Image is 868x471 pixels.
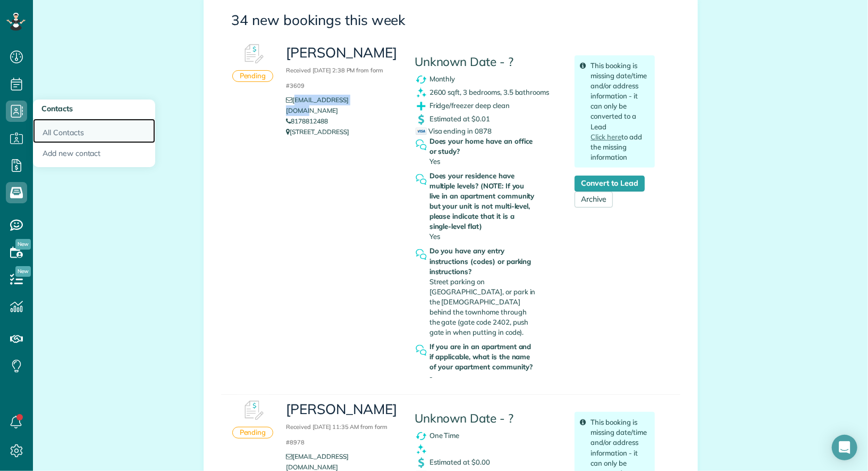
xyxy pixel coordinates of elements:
a: Add new contact [33,143,155,168]
a: Click here [591,133,621,141]
div: Pending [232,70,274,82]
span: Street parking on [GEOGRAPHIC_DATA], or park in the [DEMOGRAPHIC_DATA] behind the townhome throug... [429,277,536,336]
a: Convert to Lead [575,176,644,192]
span: New [15,239,31,250]
span: Visa ending in 0878 [416,127,492,135]
a: Archive [575,192,613,208]
img: recurrence_symbol_icon-7cc721a9f4fb8f7b0289d3d97f09a2e367b638918f1a67e51b1e7d8abe5fb8d8.png [415,429,428,443]
h3: 34 new bookings this week [232,13,670,28]
img: question_symbol_icon-fa7b350da2b2fea416cef77984ae4cf4944ea5ab9e3d5925827a5d6b7129d3f6.png [415,344,428,357]
img: recurrence_symbol_icon-7cc721a9f4fb8f7b0289d3d97f09a2e367b638918f1a67e51b1e7d8abe5fb8d8.png [415,73,428,86]
span: Monthly [429,75,456,83]
span: Yes [429,232,440,241]
a: [EMAIL_ADDRESS][DOMAIN_NAME] [286,96,348,114]
strong: If you are in an apartment and if applicable, what is the name of your apartment community? [429,342,537,372]
div: This booking is missing date/time and/or address information - it can only be converted to a Lead... [575,55,655,168]
img: question_symbol_icon-fa7b350da2b2fea416cef77984ae4cf4944ea5ab9e3d5925827a5d6b7129d3f6.png [415,138,428,152]
img: Booking #598841 [237,395,269,427]
img: Booking #598893 [237,38,269,70]
img: dollar_symbol_icon-bd8a6898b2649ec353a9eba708ae97d8d7348bddd7d2aed9b7e4bf5abd9f4af5.png [415,113,428,126]
small: Received [DATE] 2:38 PM from form #3609 [286,67,383,89]
p: [STREET_ADDRESS] [286,127,398,137]
h3: [PERSON_NAME] [286,45,398,91]
div: Open Intercom Messenger [832,435,857,460]
strong: Does your residence have multiple levels? (NOTE: If you live in an apartment community but your u... [429,171,537,232]
a: [EMAIL_ADDRESS][DOMAIN_NAME] [286,452,348,471]
strong: Do you have any entry instructions (codes) or parking instructions? [429,246,537,276]
span: Contacts [41,104,73,113]
h4: Unknown Date - ? [415,55,559,69]
span: - [429,373,433,381]
a: All Contacts [33,119,155,143]
span: 2600 sqft, 3 bedrooms, 3.5 bathrooms [429,88,550,96]
span: Estimated at $0.01 [429,114,490,123]
h4: Unknown Date - ? [415,412,559,425]
span: One Time [429,431,460,440]
h3: [PERSON_NAME] [286,402,398,448]
div: Pending [232,427,274,439]
span: Estimated at $0.00 [429,458,490,466]
span: New [15,266,31,277]
img: question_symbol_icon-fa7b350da2b2fea416cef77984ae4cf4944ea5ab9e3d5925827a5d6b7129d3f6.png [415,248,428,261]
span: Fridge/freezer deep clean [429,101,510,110]
img: extras_symbol_icon-f5f8d448bd4f6d592c0b405ff41d4b7d97c126065408080e4130a9468bdbe444.png [415,100,428,113]
img: clean_symbol_icon-dd072f8366c07ea3eb8378bb991ecd12595f4b76d916a6f83395f9468ae6ecae.png [415,86,428,100]
strong: Does your home have an office or study? [429,136,537,156]
a: 8178812488 [286,117,328,125]
img: question_symbol_icon-fa7b350da2b2fea416cef77984ae4cf4944ea5ab9e3d5925827a5d6b7129d3f6.png [415,173,428,186]
span: Yes [429,157,440,166]
img: clean_symbol_icon-dd072f8366c07ea3eb8378bb991ecd12595f4b76d916a6f83395f9468ae6ecae.png [415,443,428,456]
small: Received [DATE] 11:35 AM from form #8978 [286,423,387,446]
img: dollar_symbol_icon-bd8a6898b2649ec353a9eba708ae97d8d7348bddd7d2aed9b7e4bf5abd9f4af5.png [415,456,428,469]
